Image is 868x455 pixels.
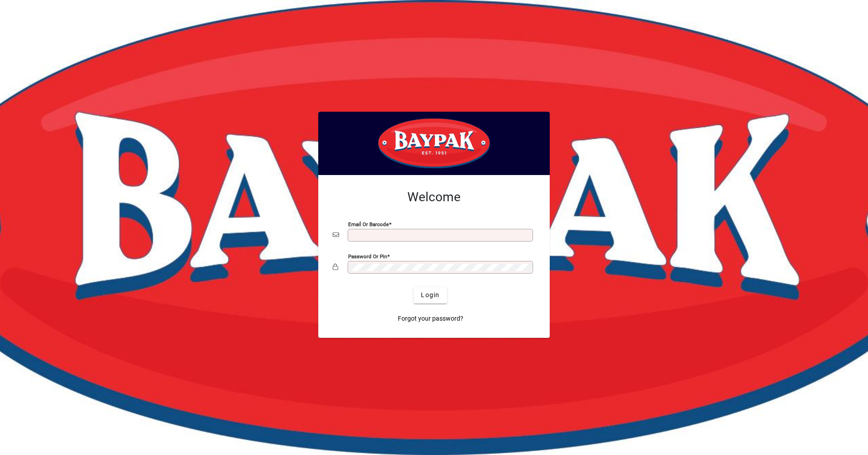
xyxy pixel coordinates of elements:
[394,311,467,327] a: Forgot your password?
[421,290,439,300] span: Login
[348,221,389,227] mat-label: Email or Barcode
[333,190,535,205] h2: Welcome
[414,287,447,303] button: Login
[398,314,463,323] span: Forgot your password?
[348,253,387,259] mat-label: Password or Pin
